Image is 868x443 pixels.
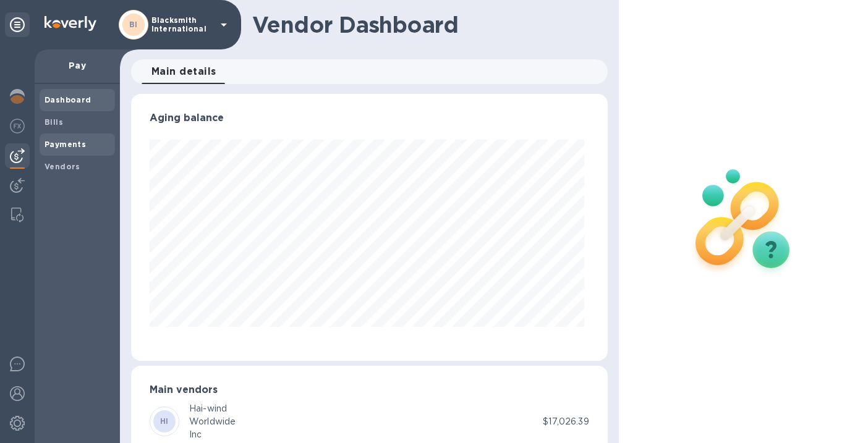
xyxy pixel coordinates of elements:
[189,402,236,415] div: Hai-wind
[151,16,213,33] p: Blacksmith International
[45,140,86,149] b: Payments
[45,162,80,171] b: Vendors
[150,112,589,124] h3: Aging balance
[45,95,91,104] b: Dashboard
[252,12,599,38] h1: Vendor Dashboard
[5,12,30,37] div: Unpin categories
[543,415,589,428] p: $17,026.39
[45,16,96,31] img: Logo
[189,428,236,441] div: Inc
[129,20,138,29] b: BI
[45,117,63,127] b: Bills
[150,384,589,396] h3: Main vendors
[151,63,216,80] span: Main details
[189,415,236,428] div: Worldwide
[10,119,25,133] img: Foreign exchange
[45,59,110,72] p: Pay
[160,416,169,426] b: HI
